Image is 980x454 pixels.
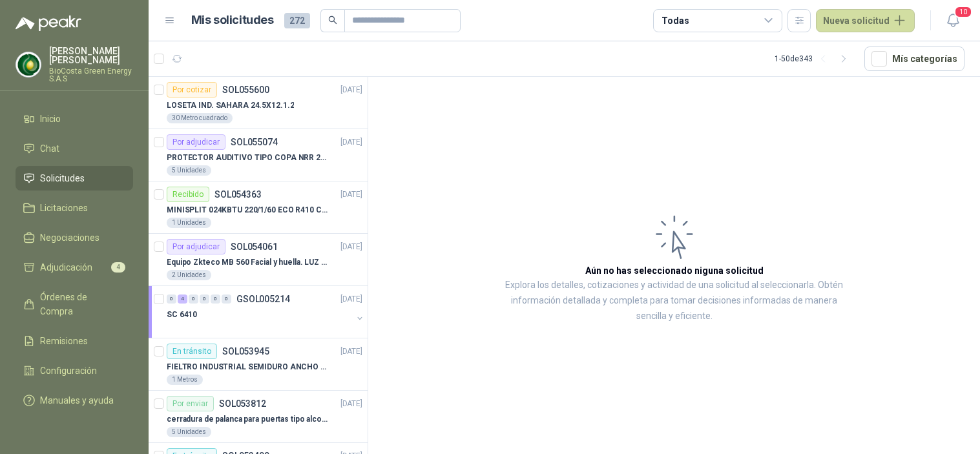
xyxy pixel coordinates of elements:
[167,294,176,304] div: 0
[167,256,328,269] p: Equipo Zkteco MB 560 Facial y huella. LUZ VISIBLE
[167,361,328,373] p: FIELTRO INDUSTRIAL SEMIDURO ANCHO 25 MM
[167,113,233,123] div: 30 Metro cuadrado
[111,262,125,273] span: 4
[222,85,269,94] p: SOL055600
[167,413,328,426] p: cerradura de palanca para puertas tipo alcoba marca yale
[231,242,278,251] p: SOL054061
[149,391,368,443] a: Por enviarSOL053812[DATE] cerradura de palanca para puertas tipo alcoba marca yale5 Unidades
[222,347,269,356] p: SOL053945
[40,334,88,348] span: Remisiones
[340,189,362,201] p: [DATE]
[167,134,225,150] div: Por adjudicar
[167,375,203,385] div: 1 Metros
[40,141,59,156] span: Chat
[167,99,294,112] p: LOSETA IND. SAHARA 24.5X12.1.2
[954,6,972,18] span: 10
[167,309,197,321] p: SC 6410
[200,294,209,304] div: 0
[236,294,290,304] p: GSOL005214
[167,396,214,411] div: Por enviar
[167,218,211,228] div: 1 Unidades
[211,294,220,304] div: 0
[40,290,121,318] span: Órdenes de Compra
[816,9,915,32] button: Nueva solicitud
[167,270,211,280] div: 2 Unidades
[16,285,133,324] a: Órdenes de Compra
[178,294,187,304] div: 4
[340,398,362,410] p: [DATE]
[40,364,97,378] span: Configuración
[167,165,211,176] div: 5 Unidades
[231,138,278,147] p: SOL055074
[16,225,133,250] a: Negociaciones
[16,255,133,280] a: Adjudicación4
[40,112,61,126] span: Inicio
[284,13,310,28] span: 272
[189,294,198,304] div: 0
[775,48,854,69] div: 1 - 50 de 343
[167,187,209,202] div: Recibido
[340,346,362,358] p: [DATE]
[340,136,362,149] p: [DATE]
[167,344,217,359] div: En tránsito
[167,427,211,437] div: 5 Unidades
[167,291,365,333] a: 0 4 0 0 0 0 GSOL005214[DATE] SC 6410
[16,196,133,220] a: Licitaciones
[16,52,41,77] img: Company Logo
[662,14,689,28] div: Todas
[340,84,362,96] p: [DATE]
[49,46,133,65] p: [PERSON_NAME] [PERSON_NAME]
[40,393,114,408] span: Manuales y ayuda
[49,67,133,83] p: BioCosta Green Energy S.A.S
[40,231,99,245] span: Negociaciones
[340,241,362,253] p: [DATE]
[340,293,362,305] p: [DATE]
[167,82,217,98] div: Por cotizar
[16,329,133,353] a: Remisiones
[328,15,337,25] span: search
[167,152,328,164] p: PROTECTOR AUDITIVO TIPO COPA NRR 23dB
[40,171,85,185] span: Solicitudes
[149,181,368,234] a: RecibidoSOL054363[DATE] MINISPLIT 024KBTU 220/1/60 ECO R410 C/FR1 Unidades
[941,9,964,32] button: 10
[16,136,133,161] a: Chat
[214,190,262,199] p: SOL054363
[222,294,231,304] div: 0
[167,204,328,216] p: MINISPLIT 024KBTU 220/1/60 ECO R410 C/FR
[167,239,225,254] div: Por adjudicar
[497,278,851,324] p: Explora los detalles, cotizaciones y actividad de una solicitud al seleccionarla. Obtén informaci...
[219,399,266,408] p: SOL053812
[149,129,368,181] a: Por adjudicarSOL055074[DATE] PROTECTOR AUDITIVO TIPO COPA NRR 23dB5 Unidades
[16,107,133,131] a: Inicio
[149,234,368,286] a: Por adjudicarSOL054061[DATE] Equipo Zkteco MB 560 Facial y huella. LUZ VISIBLE2 Unidades
[191,11,274,30] h1: Mis solicitudes
[16,166,133,191] a: Solicitudes
[149,338,368,391] a: En tránsitoSOL053945[DATE] FIELTRO INDUSTRIAL SEMIDURO ANCHO 25 MM1 Metros
[40,260,92,274] span: Adjudicación
[16,388,133,413] a: Manuales y ayuda
[16,15,81,31] img: Logo peakr
[16,358,133,383] a: Configuración
[864,46,964,71] button: Mís categorías
[40,201,88,215] span: Licitaciones
[585,263,764,278] h3: Aún no has seleccionado niguna solicitud
[149,77,368,129] a: Por cotizarSOL055600[DATE] LOSETA IND. SAHARA 24.5X12.1.230 Metro cuadrado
